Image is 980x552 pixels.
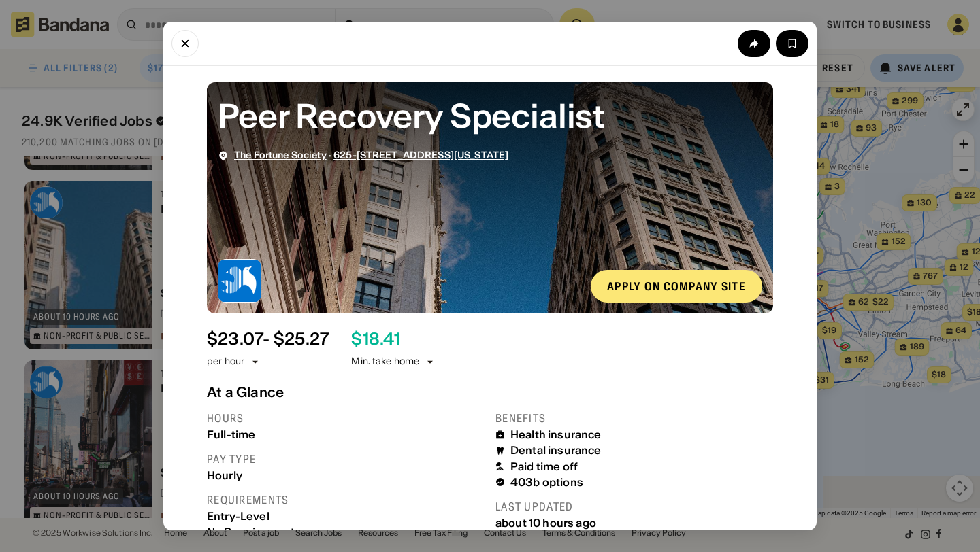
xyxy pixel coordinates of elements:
span: The Fortune Society [234,149,327,161]
div: Health insurance [510,428,602,441]
button: Close [171,30,199,57]
div: Min. take home [351,355,436,368]
span: 625-[STREET_ADDRESS][US_STATE] [333,149,508,161]
img: The Fortune Society logo [218,259,261,303]
div: Full-time [207,428,485,441]
div: Requirements [207,493,485,507]
div: Paid time off [510,460,578,473]
div: · [234,150,508,161]
div: $ 18.41 [351,330,399,349]
div: Benefits [495,411,773,426]
div: per hour [207,355,244,368]
div: Last updated [495,500,773,514]
div: No Requirements [207,525,485,538]
div: Pay type [207,452,485,466]
div: Hourly [207,469,485,482]
div: 403b options [510,476,583,489]
div: $ 23.07 - $25.27 [207,330,329,349]
div: Entry-Level [207,510,485,523]
div: Apply on company site [607,281,746,292]
div: Peer Recovery Specialist [218,93,762,139]
div: At a Glance [207,384,773,400]
div: Dental insurance [510,444,602,457]
div: about 10 hours ago [495,517,773,530]
div: Hours [207,411,485,426]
